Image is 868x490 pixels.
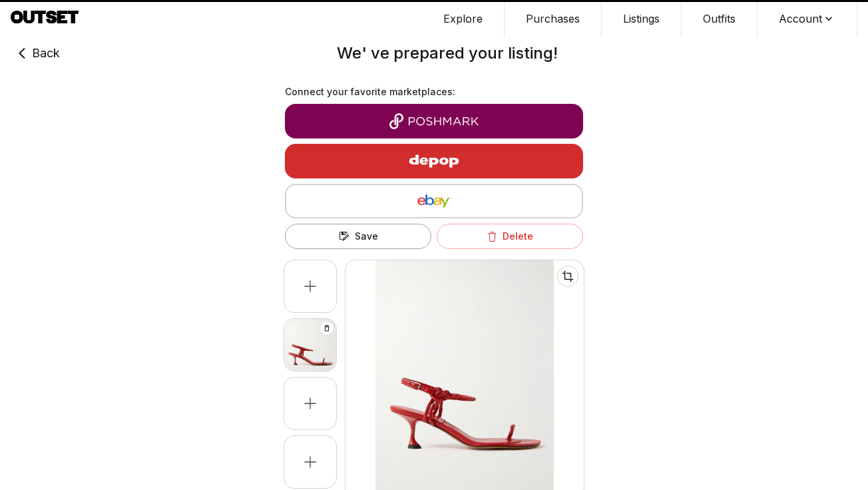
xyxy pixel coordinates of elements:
[297,193,571,209] img: eBay logo
[285,184,583,218] button: eBay logo
[503,230,533,243] span: Delete
[355,230,378,243] span: Save
[437,224,583,249] button: Delete
[35,43,860,64] h2: We' ve prepared your listing!
[376,145,492,177] img: Depop logo
[320,322,333,335] button: Delete image
[296,113,572,129] img: Poshmark logo
[285,144,583,178] button: Depop logo
[32,44,60,63] span: Back
[285,85,583,99] h3: Connect your favorite marketplaces:
[285,104,583,138] button: Poshmark logo
[8,37,60,69] button: Back
[285,224,431,249] button: Save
